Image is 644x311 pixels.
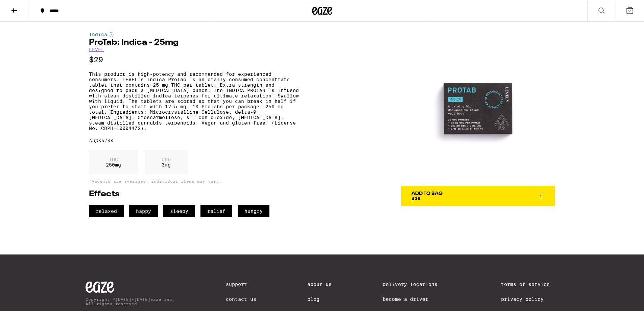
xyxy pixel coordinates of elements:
a: Blog [307,296,332,302]
span: relaxed [89,205,124,217]
h2: Effects [89,190,299,198]
a: Become a Driver [383,296,450,302]
a: Support [226,282,256,287]
p: THC [106,157,121,162]
p: $29 [89,55,299,64]
p: This product is high-potency and recommended for experienced consumers. LEVEL’s Indica ProTab is ... [89,71,299,131]
p: *Amounts are averages, individual items may vary. [89,179,299,183]
a: Privacy Policy [501,296,559,302]
div: Capsules [89,138,299,143]
p: Copyright © [DATE]-[DATE] Eaze Inc. All rights reserved. [86,297,175,306]
a: About Us [307,282,332,287]
a: Delivery Locations [383,282,450,287]
a: LEVEL [89,47,104,52]
span: $29 [411,196,421,201]
div: 250 mg [89,150,138,174]
a: Terms of Service [501,282,559,287]
img: LEVEL - ProTab: Indica - 25mg [401,32,555,186]
h1: ProTab: Indica - 25mg [89,39,299,47]
div: Add To Bag [411,191,443,196]
span: happy [129,205,158,217]
span: relief [200,205,232,217]
img: indicaColor.svg [110,32,114,37]
a: Contact Us [226,296,256,302]
div: Indica [89,32,299,37]
span: sleepy [163,205,195,217]
span: hungry [238,205,269,217]
div: 3 mg [145,150,188,174]
button: Add To Bag$29 [401,186,555,206]
p: CBD [162,157,171,162]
